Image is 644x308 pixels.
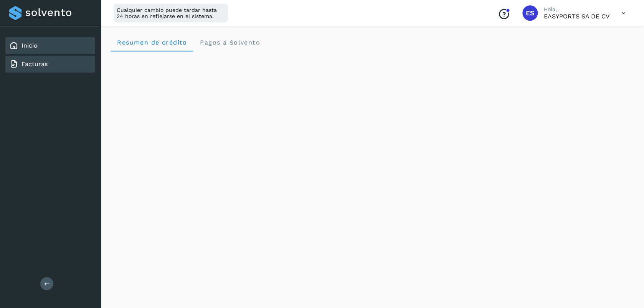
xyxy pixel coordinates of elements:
div: Facturas [5,56,95,73]
p: Hola, [544,6,610,13]
a: Inicio [21,42,38,49]
div: Inicio [5,37,95,54]
span: Resumen de crédito [117,39,187,46]
p: EASYPORTS SA DE CV [544,13,610,20]
span: Pagos a Solvento [200,39,260,46]
div: Cualquier cambio puede tardar hasta 24 horas en reflejarse en el sistema. [114,4,228,22]
a: Facturas [21,60,48,68]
